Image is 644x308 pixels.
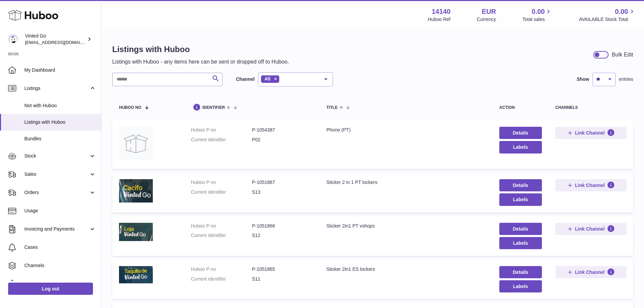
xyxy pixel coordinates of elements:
img: Sticker 2in1 PT vshops [119,223,153,241]
span: Invoicing and Payments [24,226,89,232]
dd: S12 [252,232,313,239]
span: Stock [24,153,89,159]
span: Link Channel [575,269,605,275]
a: Details [499,179,542,191]
dd: P-1051865 [252,266,313,273]
button: Link Channel [555,127,626,139]
span: Sales [24,171,89,177]
button: Labels [499,280,542,292]
dd: P-1051866 [252,223,313,229]
a: Log out [8,283,93,295]
span: Link Channel [575,226,605,232]
img: internalAdmin-14140@internal.huboo.com [8,34,18,44]
button: Link Channel [555,223,626,235]
div: Bulk Edit [612,51,633,58]
button: Labels [499,193,542,206]
dt: Huboo P no [191,223,252,229]
a: Details [499,266,542,278]
span: Orders [24,189,89,196]
span: entries [619,76,633,82]
span: title [326,105,337,110]
span: My Dashboard [24,67,96,73]
span: Total sales [522,16,552,23]
img: Sticker 2 in 1 PT lockers [119,179,153,203]
span: Not with Huboo [24,102,96,109]
div: Currency [477,16,496,23]
dt: Huboo P no [191,266,252,273]
div: Vinted Go [25,33,86,46]
a: 0.00 AVAILABLE Stock Total [579,7,636,23]
span: Huboo no [119,105,141,110]
div: Huboo Ref [428,16,451,23]
span: 0.00 [615,7,628,16]
a: Details [499,127,542,139]
dd: P02 [252,137,313,143]
img: Phone (PT) [119,127,153,161]
span: Listings [24,85,89,92]
label: Channel [236,76,255,82]
dt: Current identifier [191,232,252,239]
dt: Huboo P no [191,127,252,133]
dd: P-1054387 [252,127,313,133]
span: Link Channel [575,182,605,188]
img: Sticker 2in1 ES lockers [119,266,153,283]
strong: 14140 [432,7,451,16]
span: Settings [24,281,96,287]
div: channels [555,105,626,110]
dt: Current identifier [191,276,252,282]
div: Sticker 2 in 1 PT lockers [326,179,485,186]
span: Link Channel [575,130,605,136]
dt: Huboo P no [191,179,252,186]
h1: Listings with Huboo [112,44,289,55]
label: Show [577,76,589,82]
dd: S13 [252,189,313,195]
dd: P-1051867 [252,179,313,186]
span: Usage [24,208,96,214]
button: Link Channel [555,179,626,191]
span: Cases [24,244,96,251]
p: Listings with Huboo - any items here can be sent or dropped off to Huboo. [112,58,289,66]
a: 0.00 Total sales [522,7,552,23]
span: AVAILABLE Stock Total [579,16,636,23]
span: 0.00 [532,7,545,16]
span: Listings with Huboo [24,119,96,125]
dd: S11 [252,276,313,282]
div: Sticker 2in1 ES lockers [326,266,485,273]
button: Labels [499,237,542,249]
button: Link Channel [555,266,626,278]
span: [EMAIL_ADDRESS][DOMAIN_NAME] [25,40,99,45]
dt: Current identifier [191,137,252,143]
div: action [499,105,542,110]
span: All [264,76,270,81]
strong: EUR [482,7,496,16]
button: Labels [499,141,542,153]
div: Phone (PT) [326,127,485,133]
a: Details [499,223,542,235]
span: Bundles [24,136,96,142]
dt: Current identifier [191,189,252,195]
span: Channels [24,262,96,269]
div: Sticker 2in1 PT vshops [326,223,485,229]
span: identifier [202,105,225,110]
